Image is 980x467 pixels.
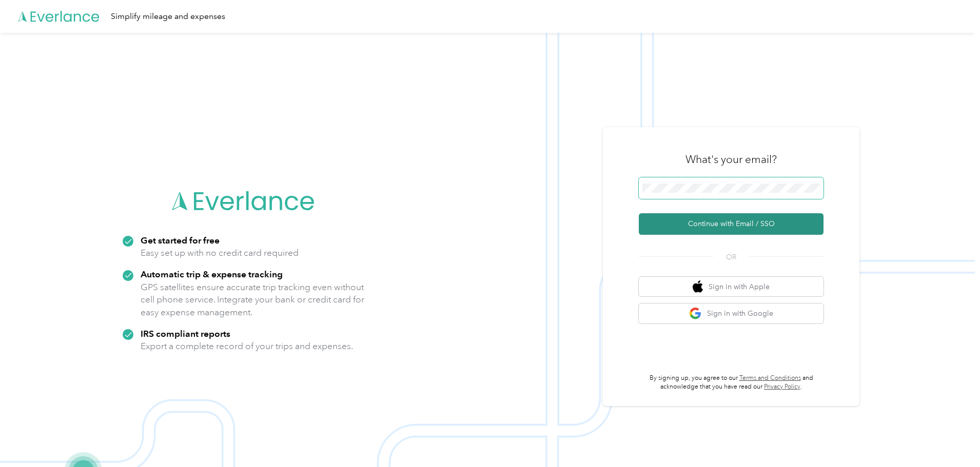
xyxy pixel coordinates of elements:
[141,281,365,319] p: GPS satellites ensure accurate trip tracking even without cell phone service. Integrate your bank...
[639,277,824,297] button: apple logoSign in with Apple
[713,252,749,262] span: OR
[141,328,230,339] strong: IRS compliant reports
[685,152,777,167] h3: What's your email?
[693,280,703,293] img: apple logo
[689,307,702,320] img: google logo
[639,374,824,392] p: By signing up, you agree to our and acknowledge that you have read our .
[639,303,824,323] button: google logoSign in with Google
[141,269,283,279] strong: Automatic trip & expense tracking
[111,10,225,23] div: Simplify mileage and expenses
[764,383,800,391] a: Privacy Policy
[141,340,353,353] p: Export a complete record of your trips and expenses.
[141,247,299,259] p: Easy set up with no credit card required
[739,374,801,382] a: Terms and Conditions
[141,235,220,246] strong: Get started for free
[639,213,824,235] button: Continue with Email / SSO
